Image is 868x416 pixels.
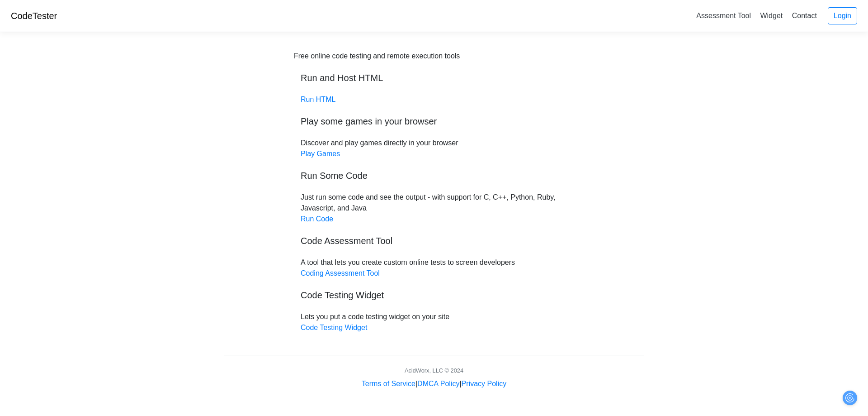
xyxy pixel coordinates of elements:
a: Code Testing Widget [301,324,367,331]
a: Login [828,7,857,24]
a: Run HTML [301,96,335,103]
h5: Run and Host HTML [301,72,567,83]
a: Play Games [301,150,340,158]
a: Run Code [301,215,333,223]
div: Discover and play games directly in your browser Just run some code and see the output - with sup... [294,51,574,333]
div: AcidWorx, LLC © 2024 [405,366,463,375]
a: CodeTester [11,11,57,21]
a: Terms of Service [362,380,415,387]
a: Coding Assessment Tool [301,269,380,277]
div: Free online code testing and remote execution tools [294,51,460,62]
a: DMCA Policy [417,380,459,387]
div: | | [362,378,506,389]
a: Contact [788,8,821,23]
a: Widget [756,8,786,23]
a: Assessment Tool [693,8,755,23]
h5: Code Testing Widget [301,290,567,301]
h5: Code Assessment Tool [301,235,567,246]
h5: Run Some Code [301,170,567,181]
a: Privacy Policy [462,380,507,387]
h5: Play some games in your browser [301,116,567,127]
